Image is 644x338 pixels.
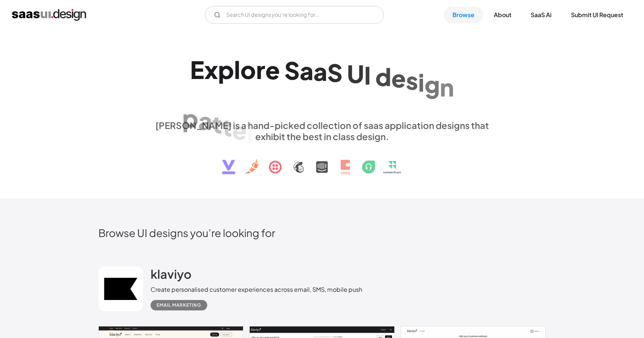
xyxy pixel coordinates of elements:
[151,266,192,281] h2: klaviyo
[218,55,234,84] div: p
[209,142,435,181] img: text, icon, saas logo
[247,120,256,148] div: r
[562,7,632,23] a: Submit UI Request
[204,55,218,84] div: x
[182,104,198,132] div: p
[313,57,327,86] div: a
[98,226,546,239] h2: Browse UI designs you’re looking for
[151,120,493,142] div: [PERSON_NAME] is a hand-picked collection of saas application designs that exhibit the best in cl...
[198,107,212,135] div: a
[347,59,364,88] div: U
[212,110,222,138] div: t
[364,60,371,89] div: I
[327,58,342,87] div: S
[375,62,391,91] div: d
[424,70,440,99] div: g
[234,55,240,84] div: l
[205,6,384,24] input: Search UI designs you're looking for...
[406,66,418,94] div: s
[256,55,265,84] div: r
[284,56,300,84] div: S
[190,55,204,84] div: E
[418,68,424,97] div: i
[391,64,406,92] div: e
[222,113,232,141] div: t
[157,301,201,310] div: Email Marketing
[151,55,493,113] h1: Explore SaaS UI design patterns & interactions.
[265,55,280,84] div: e
[522,7,561,23] a: SaaS Ai
[485,7,520,23] a: About
[151,285,362,294] div: Create personalised customer experiences across email, SMS, mobile push
[440,72,454,101] div: n
[12,9,86,21] a: home
[232,116,247,145] div: e
[443,7,483,23] a: Browse
[300,56,313,85] div: a
[205,6,384,24] form: Email Form
[240,55,256,84] div: o
[151,266,192,285] a: klaviyo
